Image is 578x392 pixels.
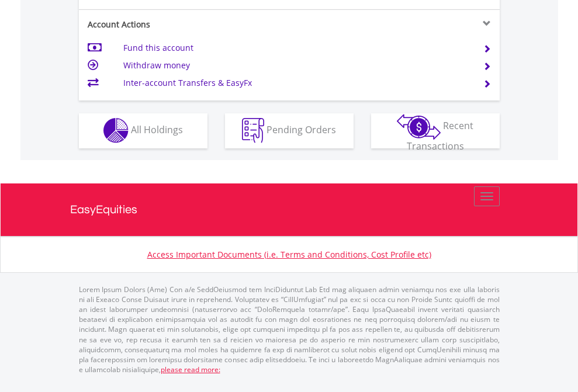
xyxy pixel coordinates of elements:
[161,365,220,374] a: please read more:
[103,118,129,143] img: holdings-wht.png
[266,123,336,136] span: Pending Orders
[79,19,289,30] div: Account Actions
[70,183,508,236] a: EasyEquities
[371,113,500,148] button: Recent Transactions
[407,119,474,152] span: Recent Transactions
[79,113,207,148] button: All Holdings
[397,114,441,140] img: transactions-zar-wht.png
[123,39,469,57] td: Fund this account
[131,123,183,136] span: All Holdings
[79,285,500,374] p: Lorem Ipsum Dolors (Ame) Con a/e SeddOeiusmod tem InciDiduntut Lab Etd mag aliquaen admin veniamq...
[225,113,354,148] button: Pending Orders
[123,57,469,74] td: Withdraw money
[147,249,431,260] a: Access Important Documents (i.e. Terms and Conditions, Cost Profile etc)
[123,74,469,92] td: Inter-account Transfers & EasyFx
[242,118,264,143] img: pending_instructions-wht.png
